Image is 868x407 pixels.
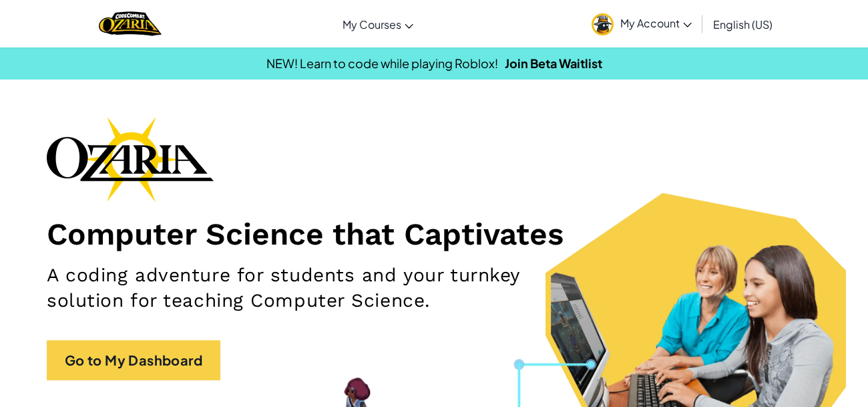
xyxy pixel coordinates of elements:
[47,116,214,202] img: Ozaria branding logo
[99,10,161,37] img: Home
[505,55,602,71] a: Join Beta Waitlist
[343,17,401,31] span: My Courses
[585,3,698,45] a: My Account
[47,215,821,253] h1: Computer Science that Captivates
[706,6,779,42] a: English (US)
[47,340,220,380] a: Go to My Dashboard
[99,10,161,37] a: Ozaria by CodeCombat logo
[336,6,420,42] a: My Courses
[620,16,692,30] span: My Account
[713,17,773,31] span: English (US)
[592,13,614,35] img: avatar
[266,55,498,71] span: NEW! Learn to code while playing Roblox!
[47,263,566,313] h2: A coding adventure for students and your turnkey solution for teaching Computer Science.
